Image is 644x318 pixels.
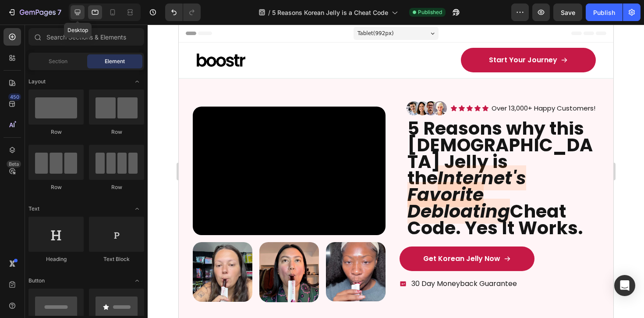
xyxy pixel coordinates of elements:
span: Save [561,9,575,16]
strong: 5 Reasons why this [DEMOGRAPHIC_DATA] Jelly is the [229,91,414,166]
span: Element [105,57,125,65]
p: 30 Day Moneyback Guarantee [233,255,338,264]
span: / [268,8,270,17]
span: Toggle open [130,274,144,288]
input: Search Sections & Elements [28,28,144,46]
button: Publish [586,4,623,21]
button: 7 [4,4,65,21]
div: Undo/Redo [165,4,201,21]
div: Heading [28,255,84,263]
div: Row [89,183,144,191]
div: Text Block [89,255,144,263]
p: Get Korean Jelly Now [244,229,322,239]
span: Text [28,205,39,213]
span: Button [28,277,45,285]
p: Start Your Journey [310,30,379,41]
div: Row [28,183,84,191]
span: Toggle open [130,75,144,89]
span: Toggle open [130,202,144,216]
div: Row [28,128,84,136]
img: gempages_579911315808584692-d61a8076-8f98-4708-8ef7-1fd488f4f86b.webp [14,218,74,277]
video: Video [14,82,207,211]
a: Get Korean Jelly Now [221,222,356,247]
button: Save [553,4,582,21]
strong: Internet's Favorite Debloating [229,141,347,199]
span: Section [49,57,67,65]
span: Published [418,8,442,16]
strong: Cheat Code. Yes It Works. [229,174,404,216]
img: gempages_579911315808584692-699b7443-d2af-4dfb-9d3d-acba378e46d7.webp [147,218,207,277]
div: Open Intercom Messenger [614,275,635,296]
p: Over 13,000+ Happy Customers! [313,79,417,89]
span: 5 Reasons Korean Jelly is a Cheat Code [272,8,388,17]
img: gempages_579911315808584692-8081a0b2-641a-4de0-bceb-f6a089b242c8.png [228,77,268,91]
img: gempages_579911315808584692-004c3e1f-7bfb-4e07-8859-7294f1869081.webp [81,218,140,278]
div: Publish [593,8,615,17]
iframe: Design area [179,25,613,318]
span: Layout [28,78,46,86]
div: 450 [8,93,21,100]
div: Beta [7,161,21,168]
p: 7 [57,7,61,18]
div: Row [89,128,144,136]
